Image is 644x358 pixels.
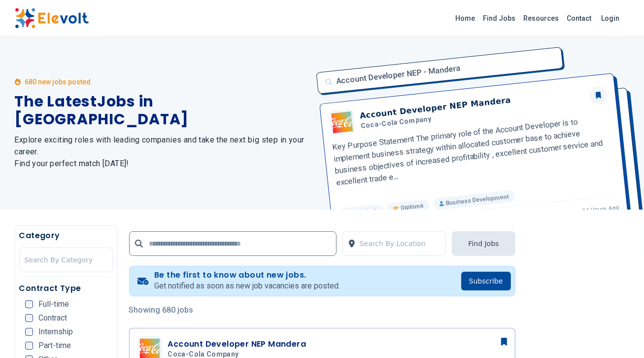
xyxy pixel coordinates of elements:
[452,231,515,256] button: Find Jobs
[168,338,306,350] h3: Account Developer NEP Mandera
[154,270,340,280] h4: Be the first to know about new jobs.
[25,300,33,308] input: Full-time
[520,10,563,26] a: Resources
[19,283,113,294] h5: Contract Type
[19,230,113,242] h5: Category
[461,272,511,290] button: Subscribe
[25,314,33,322] input: Contract
[595,311,644,358] iframe: Chat Widget
[596,8,626,28] a: Login
[25,342,33,350] input: Part-time
[39,328,73,336] span: Internship
[15,93,310,128] h1: The Latest Jobs in [GEOGRAPHIC_DATA]
[563,10,596,26] a: Contact
[25,77,91,87] p: 680 new jobs posted
[39,300,69,308] span: Full-time
[25,328,33,336] input: Internship
[452,10,479,26] a: Home
[15,8,89,29] img: Elevolt
[39,342,71,350] span: Part-time
[479,10,520,26] a: Find Jobs
[15,134,310,170] h2: Explore exciting roles with leading companies and take the next big step in your career. Find you...
[129,304,515,316] p: Showing 680 jobs
[39,314,68,322] span: Contract
[154,280,340,292] p: Get notified as soon as new job vacancies are posted.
